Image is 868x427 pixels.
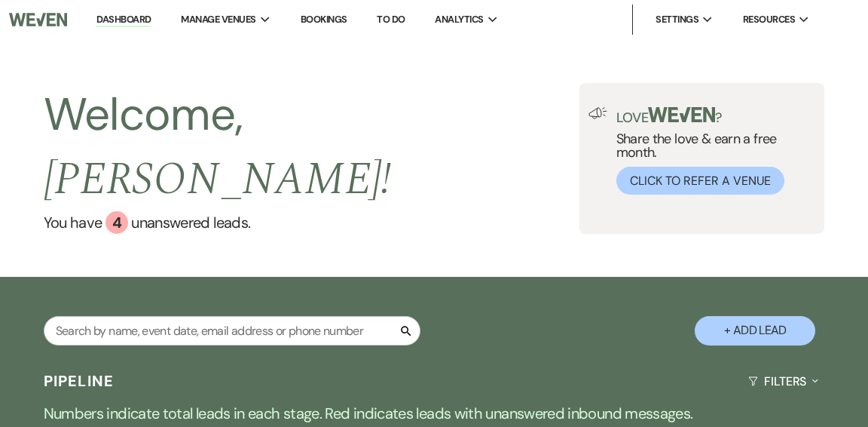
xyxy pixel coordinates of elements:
img: weven-logo-green.svg [648,107,715,122]
a: To Do [377,13,405,26]
span: Resources [743,12,795,27]
h2: Welcome, [44,83,579,211]
input: Search by name, event date, email address or phone number [44,316,420,346]
div: Share the love & earn a free month. [607,107,816,195]
button: Click to Refer a Venue [616,167,784,195]
a: Dashboard [96,13,151,27]
a: Bookings [301,13,347,26]
span: [PERSON_NAME] ! [44,145,392,214]
span: Settings [656,12,698,27]
div: 4 [105,211,128,234]
span: Manage Venues [181,12,255,27]
h3: Pipeline [44,370,115,392]
img: loud-speaker-illustration.svg [588,107,607,119]
a: You have 4 unanswered leads. [44,211,579,234]
button: + Add Lead [695,316,815,346]
span: Analytics [435,12,483,27]
img: Weven Logo [9,4,67,35]
p: Love ? [616,107,816,124]
button: Filters [742,361,824,401]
